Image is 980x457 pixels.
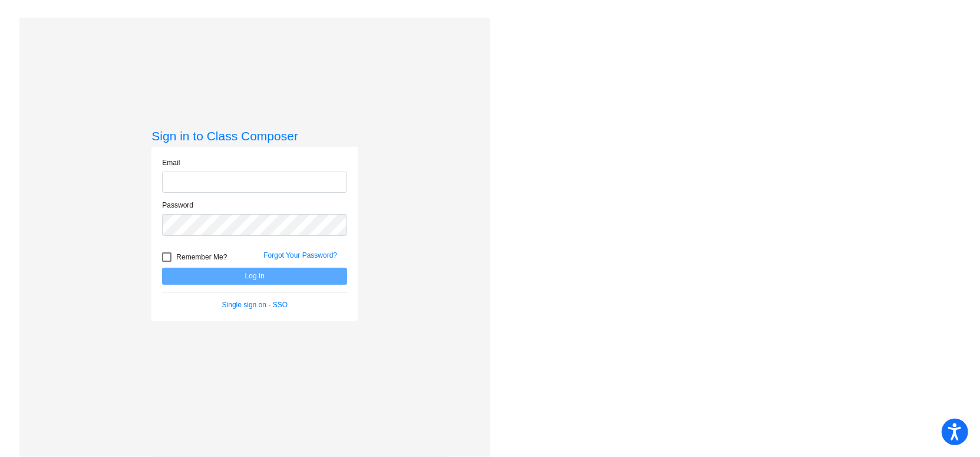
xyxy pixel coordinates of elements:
h3: Sign in to Class Composer [151,129,358,143]
button: Log In [162,268,347,285]
label: Password [162,200,193,211]
label: Email [162,157,180,168]
a: Forgot Your Password? [263,251,337,259]
a: Single sign on - SSO [222,301,288,309]
span: Remember Me? [176,250,227,264]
